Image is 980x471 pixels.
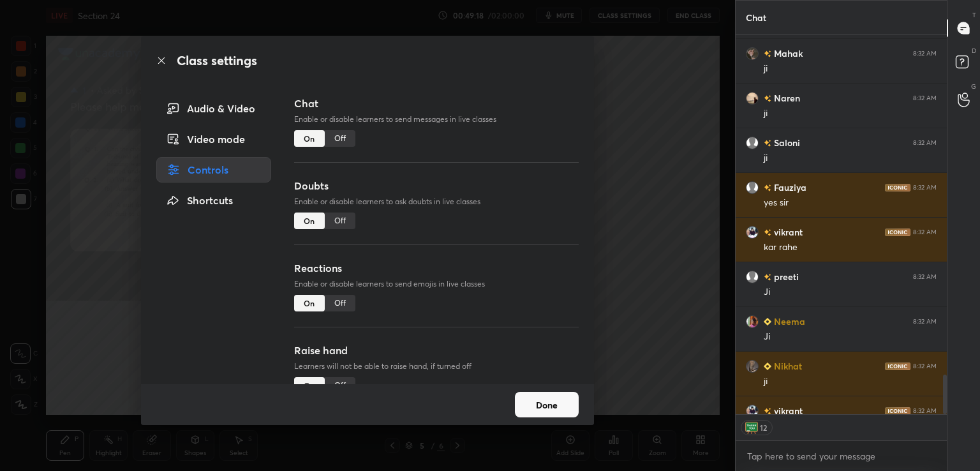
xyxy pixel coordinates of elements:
img: iconic-dark.1390631f.png [885,184,910,191]
h6: Saloni [771,136,800,149]
div: Off [325,213,355,229]
img: b7d349f71d3744cf8e9ff3ed01643968.jpg [746,92,759,105]
div: ji [764,63,937,75]
h3: Raise hand [294,343,579,358]
h6: Fauziya [771,181,806,194]
div: 8:32 AM [913,228,937,236]
div: 8:32 AM [913,94,937,102]
img: no-rating-badge.077c3623.svg [764,274,771,281]
div: 8:32 AM [913,318,937,325]
div: On [294,130,325,147]
div: ji [764,107,937,120]
p: G [971,82,976,91]
img: no-rating-badge.077c3623.svg [764,229,771,236]
div: Off [325,377,355,394]
img: default.png [746,181,759,194]
div: Ji [764,286,937,299]
div: 8:32 AM [913,273,937,281]
img: 9799b6a00d594d9ea2c73f0912890dec.jpg [746,315,759,328]
div: Ji [764,331,937,343]
img: no-rating-badge.077c3623.svg [764,408,771,415]
h6: Naren [771,91,800,105]
div: Off [325,130,355,147]
h6: preeti [771,270,799,283]
div: 8:32 AM [913,407,937,415]
div: yes sir [764,197,937,209]
img: Learner_Badge_beginner_1_8b307cf2a0.svg [764,318,771,325]
div: 8:32 AM [913,139,937,147]
img: iconic-dark.1390631f.png [885,228,910,236]
img: thank_you.png [745,421,758,434]
h6: vikrant [771,404,803,417]
div: 8:32 AM [913,363,937,370]
div: ji [764,152,937,165]
div: Off [325,295,355,311]
h3: Reactions [294,260,579,276]
p: Enable or disable learners to send emojis in live classes [294,278,579,290]
h6: Mahak [771,47,803,60]
div: 8:32 AM [913,50,937,57]
img: default.png [746,137,759,149]
p: D [972,46,976,56]
h6: Neema [771,315,805,328]
p: Chat [736,1,776,34]
h6: Nikhat [771,359,802,373]
div: grid [736,35,947,415]
img: no-rating-badge.077c3623.svg [764,140,771,147]
img: iconic-dark.1390631f.png [885,363,910,370]
div: On [294,295,325,311]
img: 6f024d0b520a42ae9cc1babab3a4949a.jpg [746,226,759,239]
img: iconic-dark.1390631f.png [885,407,910,415]
div: Video mode [156,126,271,152]
img: no-rating-badge.077c3623.svg [764,184,771,191]
p: Enable or disable learners to send messages in live classes [294,114,579,125]
div: Shortcuts [156,188,271,213]
p: T [972,10,976,20]
div: On [294,213,325,229]
p: Enable or disable learners to ask doubts in live classes [294,196,579,207]
img: c6948b4914544d7dbeddbd7d3c70e643.jpg [746,47,759,60]
div: 12 [758,422,768,433]
div: 8:32 AM [913,184,937,191]
img: Learner_Badge_beginner_1_8b307cf2a0.svg [764,363,771,370]
div: Audio & Video [156,96,271,121]
p: Learners will not be able to raise hand, if turned off [294,361,579,372]
img: no-rating-badge.077c3623.svg [764,50,771,57]
img: 6f024d0b520a42ae9cc1babab3a4949a.jpg [746,405,759,417]
h3: Chat [294,96,579,111]
h2: Class settings [177,51,257,70]
div: kar rahe [764,241,937,254]
button: Done [515,392,579,417]
h6: vikrant [771,225,803,239]
div: Controls [156,157,271,183]
img: no-rating-badge.077c3623.svg [764,95,771,102]
img: 79a9d9ec786c4f24a2d7d5a34bc200e3.jpg [746,360,759,373]
img: default.png [746,271,759,283]
div: On [294,377,325,394]
h3: Doubts [294,178,579,193]
div: ji [764,375,937,388]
